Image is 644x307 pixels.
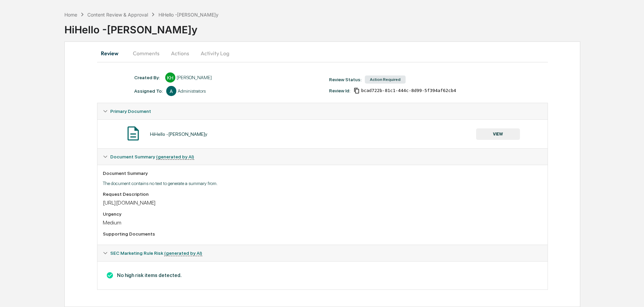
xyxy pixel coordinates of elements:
[103,231,542,237] div: Supporting Documents
[476,128,520,140] button: VIEW
[103,171,542,176] div: Document Summary
[103,199,542,206] div: [URL][DOMAIN_NAME]
[195,45,235,61] button: Activity Log
[158,12,218,18] div: HiHello -[PERSON_NAME]y
[103,219,542,226] div: Medium
[622,285,641,303] iframe: Open customer support
[97,103,548,119] div: Primary Document
[103,272,542,279] h3: No high risk items detected.
[165,72,175,83] div: KH
[165,45,195,61] button: Actions
[329,77,361,82] div: Review Status:
[178,88,206,94] div: Administrators
[87,12,148,18] div: Content Review & Approval
[365,75,406,84] div: Action Required
[103,211,542,217] div: Urgency
[97,245,548,261] div: SEC Marketing Rule Risk (generated by AI)
[110,109,151,114] span: Primary Document
[127,45,165,61] button: Comments
[134,75,162,80] div: Created By: ‎ ‎
[156,154,194,160] u: (generated by AI)
[329,88,350,93] div: Review Id:
[134,88,163,94] div: Assigned To:
[177,75,212,80] div: [PERSON_NAME]
[64,12,77,18] div: Home
[64,18,644,36] div: HiHello -[PERSON_NAME]y
[97,119,548,148] div: Primary Document
[150,131,207,137] div: HiHello -[PERSON_NAME]y
[166,86,176,96] div: A
[354,88,360,94] span: Copy Id
[103,181,542,186] p: The document contains no text to generate a summary from.
[97,149,548,165] div: Document Summary (generated by AI)
[103,191,542,197] div: Request Description
[361,88,456,93] span: bcad722b-81c1-444c-8d99-5f394af62cb4
[97,261,548,289] div: Document Summary (generated by AI)
[110,154,194,159] span: Document Summary
[97,45,548,61] div: secondary tabs example
[164,250,202,256] u: (generated by AI)
[97,165,548,245] div: Document Summary (generated by AI)
[125,125,142,142] img: Document Icon
[110,250,202,256] span: SEC Marketing Rule Risk
[97,45,127,61] button: Review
